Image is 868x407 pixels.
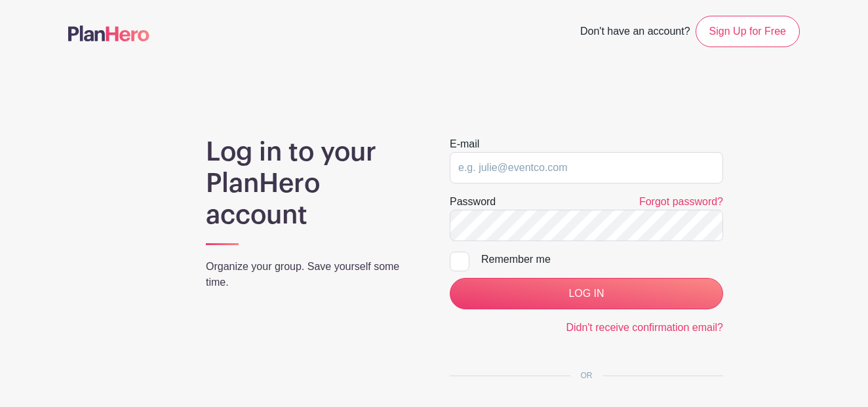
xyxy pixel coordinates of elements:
a: Forgot password? [639,196,723,207]
h1: Log in to your PlanHero account [206,136,418,231]
label: E-mail [450,136,479,152]
img: logo-507f7623f17ff9eddc593b1ce0a138ce2505c220e1c5a4e2b4648c50719b7d32.svg [68,26,149,41]
a: Didn't receive confirmation email? [566,322,723,333]
input: LOG IN [450,278,723,309]
span: Don't have an account? [580,18,690,47]
input: e.g. julie@eventco.com [450,152,723,184]
span: OR [570,371,603,380]
p: Organize your group. Save yourself some time. [206,259,418,290]
div: Remember me [481,252,723,267]
label: Password [450,194,496,210]
a: Sign Up for Free [696,16,800,47]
